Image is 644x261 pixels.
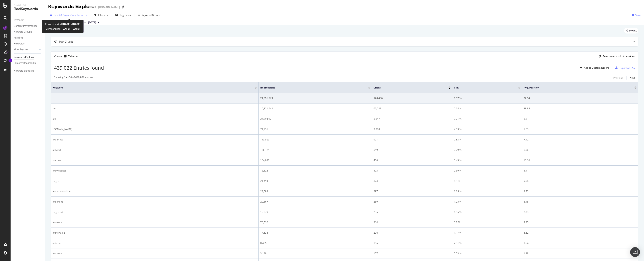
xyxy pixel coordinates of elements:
div: 115,865 [260,138,370,141]
div: 1.55 % [454,210,520,214]
div: RealKeywords [14,7,42,11]
div: 549 [374,148,450,152]
div: Select metrics & dimensions [603,55,635,58]
div: 971 [374,138,450,141]
span: Impressions [260,86,362,90]
div: 9.08 [524,179,636,183]
div: 0.83 % [454,138,520,141]
div: 196 [374,241,450,245]
div: 1.25 % [454,200,520,204]
div: n/a [53,107,257,110]
div: 1.53 [524,127,636,131]
div: 206 [374,231,450,235]
div: 17,535 [260,231,370,235]
div: Content Performance [14,24,37,28]
a: Content Performance [14,24,42,28]
div: 5.11 [524,169,636,173]
div: art for sale [53,231,257,235]
button: Add to Custom Report [578,65,609,71]
div: art .com [53,252,257,255]
div: 7.12 [524,138,636,141]
span: 2025 Aug. 13th [88,21,96,24]
div: Previous [613,76,623,80]
div: 186,124 [260,148,370,152]
div: 13.16 [524,159,636,162]
div: 22.54 [524,96,636,100]
div: 5.53 % [454,252,520,255]
div: 7.73 [524,210,636,214]
span: CTR [454,86,512,90]
div: 20,567 [260,200,370,204]
div: 403 [374,169,450,173]
button: [DATE] [86,20,101,25]
a: More Reports [14,47,38,52]
div: 120,436 [374,96,450,100]
div: 5,547 [374,117,450,121]
div: 1.38 [524,252,636,255]
div: 0.64 % [454,107,520,110]
div: 177 [374,252,450,255]
span: Clicks [374,86,442,90]
a: Keyword Groups [14,30,42,34]
div: 21,096,773 [260,96,370,100]
div: Keyword Groups [142,13,160,17]
a: Ranking [14,36,42,40]
div: 0.3 % [454,221,520,224]
div: 8,465 [260,241,370,245]
div: Open Intercom Messenger [630,247,640,257]
div: 214 [374,221,450,224]
div: 3.73 [524,190,636,193]
button: Table [63,53,79,60]
div: art com [53,241,257,245]
div: Showing 1 to 50 of 439,022 entries [54,75,93,80]
div: 15,079 [260,210,370,214]
div: 10,821,948 [260,107,370,110]
div: 6.56 [524,148,636,152]
div: Ranking [14,36,23,40]
div: artwork [53,148,257,152]
div: Keywords Explorer [48,3,97,10]
div: 324 [374,179,450,183]
div: art prints online [53,190,257,193]
div: 235 [374,210,450,214]
div: Tooltip anchor [9,58,12,62]
button: Keyword Groups [136,12,162,18]
div: 3.18 [524,200,636,204]
div: Compared to: [46,26,80,31]
div: Keywords [14,42,25,46]
div: 23,589 [260,190,370,193]
div: 2.39 % [454,169,520,173]
div: art online [53,200,257,204]
div: Filters [98,13,105,17]
span: Keyword [53,86,249,90]
div: 1.25 % [454,190,520,193]
b: [DATE] - [DATE] [61,27,80,30]
div: More Reports [14,47,28,52]
div: Analytics [14,3,42,7]
button: Filters [93,12,110,18]
div: [DOMAIN_NAME] [53,127,257,131]
div: Keyword Sampling [14,69,35,73]
div: 297 [374,190,450,193]
div: art work [53,221,257,224]
span: vs Prev. Period [68,13,84,17]
div: 3,308 [374,127,450,131]
div: Table [68,55,75,58]
a: Overview [14,18,42,22]
div: 0.57 % [454,96,520,100]
div: 0.43 % [454,159,520,162]
a: Keywords [14,42,42,46]
div: 456 [374,159,450,162]
div: Top Charts [59,40,73,44]
div: 104,097 [260,159,370,162]
div: 69,281 [374,107,450,110]
div: 4.85 [524,221,636,224]
div: Add to Custom Report [584,67,609,69]
div: 1.54 [524,241,636,245]
span: 439,022 Entries found [54,64,104,71]
button: Previous [613,75,623,80]
span: Segments [120,13,131,17]
div: 1.17 % [454,231,520,235]
div: Export as CSV [619,66,635,70]
div: legacy label [624,28,638,33]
